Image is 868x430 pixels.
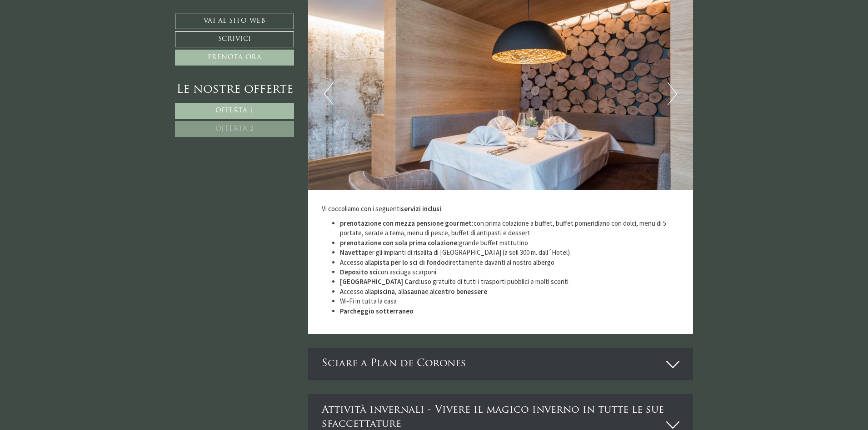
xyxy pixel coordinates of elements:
[407,287,425,296] strong: sauna
[215,107,254,114] span: Offerta 1
[401,204,441,213] strong: servizi inclusi
[175,14,294,29] a: Vai al sito web
[340,248,365,257] strong: Navetta
[324,82,334,105] button: Previous
[340,277,421,286] strong: [GEOGRAPHIC_DATA] Card:
[340,277,680,286] li: uso gratuito di tutti i trasporti pubblici e molti sconti
[340,219,474,228] strong: prenotazione con mezza pensione gourmet:
[434,287,487,296] strong: centro benessere
[309,240,359,256] button: Invia
[340,307,414,315] strong: Parcheggio sotterraneo
[668,82,677,105] button: Next
[374,287,395,296] strong: piscina
[14,42,120,48] small: 16:29
[340,248,680,257] li: per gli impianti di risalita di [GEOGRAPHIC_DATA] (a soli 300 m. dall´Hotel)
[340,218,680,238] li: con prima colazione a buffet, buffet pomeridiano con dolci, menu di 5 portate, serate a tema, men...
[14,26,120,33] div: Montis – Active Nature Spa
[308,348,693,380] div: Sciare a Plan de Corones
[175,50,294,66] a: Prenota ora
[7,24,125,50] div: Buon giorno, come possiamo aiutarla?
[215,126,254,132] span: Offerta 2
[175,81,294,98] div: Le nostre offerte
[161,7,198,21] div: venerdì
[340,296,680,306] li: Wi-Fi in tutta la casa
[340,238,680,248] li: grande buffet mattutino
[340,287,680,296] li: Accesso alla , alla e al
[374,258,445,267] strong: pista per lo sci di fondo
[340,267,680,277] li: con asciuga scarponi
[322,204,680,213] p: Vi coccoliamo con i seguenti :
[175,31,294,47] a: Scrivici
[340,268,378,276] strong: Deposito sci
[340,238,459,247] strong: prenotazione con sola prima colazione:
[340,258,680,267] li: Accesso alla direttamente davanti al nostro albergo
